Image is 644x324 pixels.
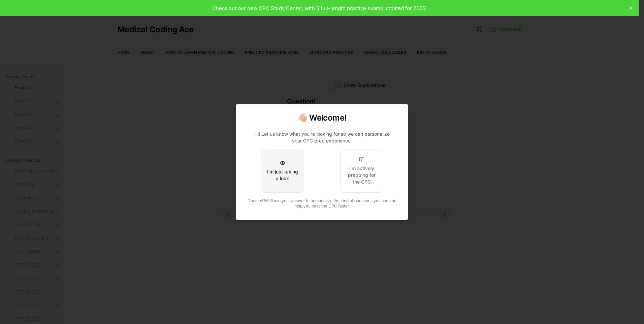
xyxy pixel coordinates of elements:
button: I'm just taking a look [261,150,304,193]
div: I'm just taking a look [267,168,298,182]
button: I'm actively prepping for the CPC [340,150,383,193]
p: Hi! Let us know what you're looking for so we can personalize your CPC prep experience. [250,131,394,144]
span: Thanks! We'll use your answer to personalize the kind of questions you see and help you pass the ... [248,198,396,208]
h2: 👋🏼 Welcome! [244,112,400,123]
div: I'm actively prepping for the CPC [346,165,378,185]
